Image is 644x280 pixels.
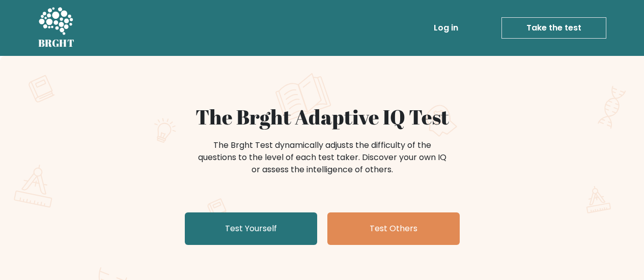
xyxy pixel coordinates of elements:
div: The Brght Test dynamically adjusts the difficulty of the questions to the level of each test take... [195,139,450,176]
h1: The Brght Adaptive IQ Test [74,105,571,129]
a: Test Others [327,212,460,245]
h5: BRGHT [38,37,75,49]
a: Log in [430,18,462,38]
a: Test Yourself [185,212,317,245]
a: Take the test [501,17,606,39]
a: BRGHT [38,4,75,52]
